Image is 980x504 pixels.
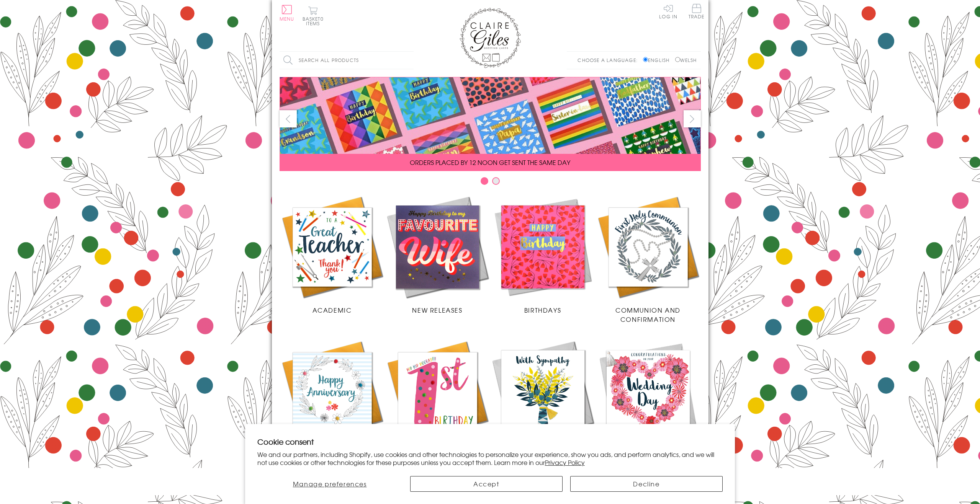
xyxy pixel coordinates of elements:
span: Manage preferences [293,479,367,488]
p: We and our partners, including Shopify, use cookies and other technologies to personalize your ex... [257,450,723,466]
a: Privacy Policy [545,458,585,467]
label: Welsh [675,57,697,64]
span: Academic [312,305,352,315]
a: Log In [659,4,677,19]
a: Trade [689,4,705,20]
img: Claire Giles Greetings Cards [460,8,521,68]
a: Wedding Occasions [596,339,701,459]
button: Decline [570,476,723,492]
button: Carousel Page 2 [492,177,500,185]
a: Academic [280,194,385,315]
input: Search [406,52,414,69]
a: Age Cards [385,339,490,459]
a: Sympathy [490,339,596,459]
button: Accept [410,476,563,492]
button: Menu [280,5,294,21]
button: Basket0 items [303,6,324,26]
span: Menu [280,15,294,22]
span: ORDERS PLACED BY 12 NOON GET SENT THE SAME DAY [410,158,570,167]
button: next [684,110,701,127]
span: 0 items [306,15,324,27]
input: English [643,57,648,62]
button: Carousel Page 1 (Current Slide) [481,177,488,185]
a: Anniversary [280,339,385,459]
span: Trade [689,4,705,19]
span: Birthdays [524,305,561,315]
button: prev [280,110,297,127]
input: Search all products [280,52,414,69]
a: Birthdays [490,194,596,315]
a: New Releases [385,194,490,315]
a: Communion and Confirmation [596,194,701,324]
button: Manage preferences [257,476,402,492]
span: Communion and Confirmation [615,305,681,324]
input: Welsh [675,57,680,62]
h2: Cookie consent [257,436,723,447]
div: Carousel Pagination [280,177,701,189]
span: New Releases [412,305,462,315]
label: English [643,57,673,64]
p: Choose a language: [578,57,641,64]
